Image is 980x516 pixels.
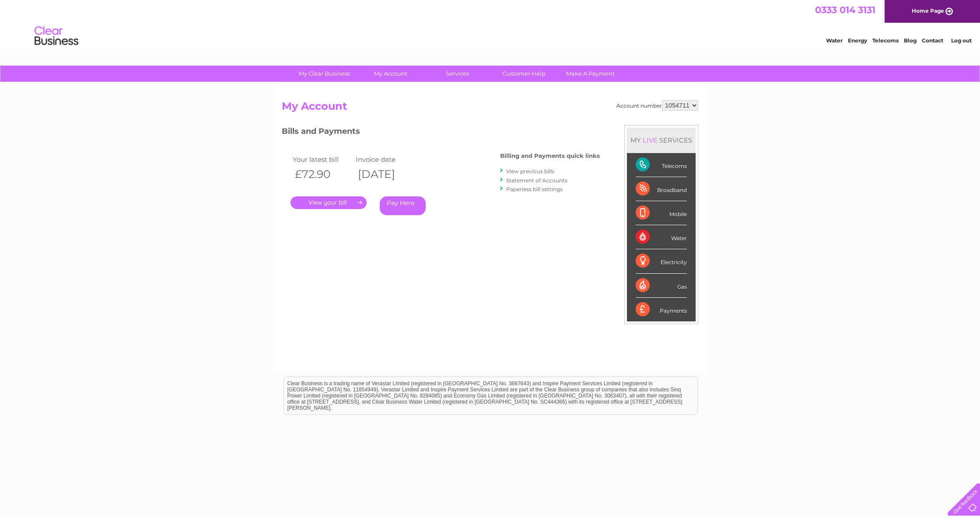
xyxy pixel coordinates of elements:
a: Services [421,66,493,82]
div: Gas [636,274,687,298]
a: My Account [355,66,427,82]
div: LIVE [641,136,659,144]
a: Customer Help [488,66,560,82]
a: Paperless bill settings [506,186,563,192]
h2: My Account [282,100,698,117]
a: Water [826,37,843,44]
a: Pay Here [380,196,426,215]
div: Clear Business is a trading name of Verastar Limited (registered in [GEOGRAPHIC_DATA] No. 3667643... [284,5,697,42]
img: logo.png [34,23,79,49]
a: Energy [848,37,867,44]
td: Invoice date [353,153,416,165]
a: Log out [951,37,972,44]
a: My Clear Business [288,66,360,82]
th: [DATE] [353,165,416,183]
td: Your latest bill [290,153,353,165]
div: Telecoms [636,153,687,177]
a: 0333 014 3131 [815,4,875,15]
a: View previous bills [506,168,554,174]
div: Mobile [636,201,687,225]
div: Broadband [636,177,687,201]
a: Telecoms [872,37,899,44]
div: Payments [636,298,687,321]
h4: Billing and Payments quick links [500,153,600,159]
a: Make A Payment [554,66,626,82]
div: Electricity [636,249,687,273]
th: £72.90 [290,165,353,183]
a: Statement of Accounts [506,177,567,184]
div: Account number [616,100,698,111]
div: MY SERVICES [627,128,696,153]
div: Water [636,225,687,249]
h3: Bills and Payments [282,125,600,140]
a: . [290,196,367,209]
a: Blog [904,37,917,44]
a: Contact [922,37,943,44]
